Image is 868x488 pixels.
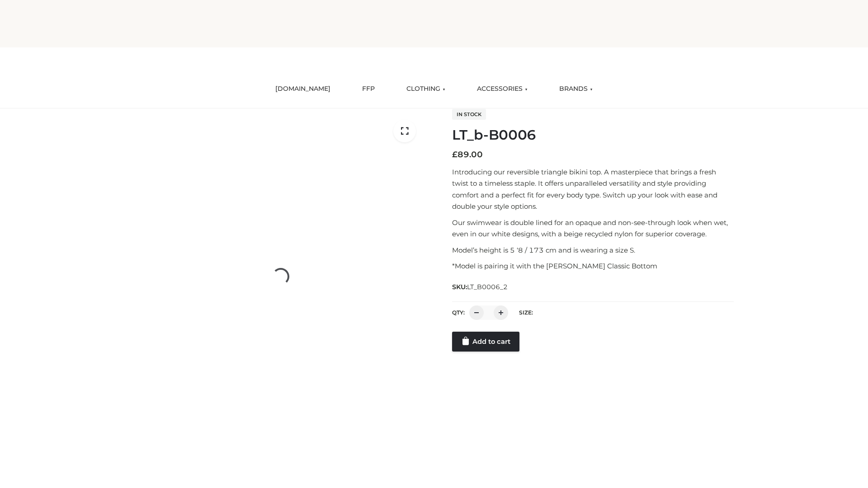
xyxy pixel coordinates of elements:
h1: LT_b-B0006 [452,127,734,143]
p: *Model is pairing it with the [PERSON_NAME] Classic Bottom [452,260,734,272]
span: £ [452,150,458,160]
p: Introducing our reversible triangle bikini top. A masterpiece that brings a fresh twist to a time... [452,166,734,212]
p: Model’s height is 5 ‘8 / 173 cm and is wearing a size S. [452,244,734,256]
a: [DOMAIN_NAME] [269,79,337,99]
label: QTY: [452,309,465,316]
label: Size: [519,309,533,316]
a: FFP [355,79,382,99]
a: CLOTHING [400,79,452,99]
a: ACCESSORIES [470,79,534,99]
span: SKU: [452,282,509,292]
a: BRANDS [552,79,599,99]
bdi: 89.00 [452,150,483,160]
span: LT_B0006_2 [467,283,508,291]
a: Add to cart [452,332,519,352]
p: Our swimwear is double lined for an opaque and non-see-through look when wet, even in our white d... [452,217,734,240]
span: In stock [452,109,486,120]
